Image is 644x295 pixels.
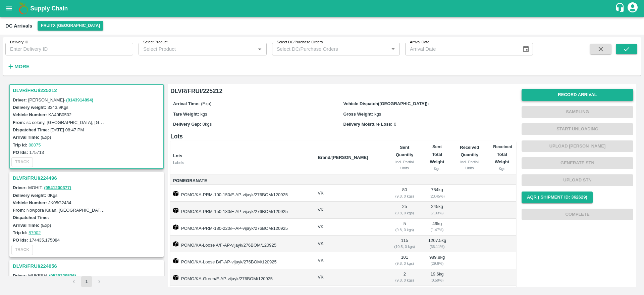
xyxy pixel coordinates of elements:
[13,200,47,205] label: Vehicle Number:
[13,208,25,213] label: From:
[312,219,386,236] td: VK
[173,153,182,158] b: Lots
[423,185,451,202] td: 784 kg
[428,193,446,199] div: ( 23.45 %)
[170,132,516,141] h6: Lots
[170,269,312,286] td: POMO/KA-Green/F-AP-vijayk/276BOM/120925
[627,1,639,15] div: account of current user
[312,185,386,202] td: VK
[13,86,162,95] h3: DLVR/FRUI/225212
[67,276,106,287] nav: pagination navigation
[312,236,386,252] td: VK
[13,135,39,140] label: Arrival Time:
[13,142,27,147] label: Trip Id:
[5,61,31,72] button: More
[49,273,76,278] a: (9529220536)
[29,142,41,147] a: 88075
[13,120,25,125] label: From:
[13,112,47,117] label: Vehicle Number:
[38,21,103,31] button: Select DC
[428,260,446,266] div: ( 29.6 %)
[173,160,312,166] div: Labels
[460,145,479,157] b: Received Quantity
[170,202,312,218] td: POMO/KA-PRM-150-180/F-AP-vijayk/276BOM/120925
[312,269,386,286] td: VK
[41,223,51,228] label: (Exp)
[48,193,58,198] label: 0 Kgs
[343,101,429,106] label: Vehicle Dispatch([GEOGRAPHIC_DATA]):
[173,275,178,280] img: box
[173,177,312,185] span: Pomegranate
[30,238,60,243] label: 174435,175084
[170,252,312,269] td: POMO/KA-Loose B/F-AP-vijayk/276BOM/120925
[423,219,451,236] td: 49 kg
[374,112,381,117] span: kgs
[173,241,178,247] img: box
[392,244,418,250] div: ( 10.5, 0 kgs)
[13,150,28,155] label: PO Ids:
[30,4,615,13] a: Supply Chain
[312,202,386,218] td: VK
[392,159,418,171] div: incl. Partial Units
[201,101,211,106] span: (Exp)
[173,224,178,230] img: box
[386,219,423,236] td: 5
[41,135,51,140] label: (Exp)
[318,155,368,160] b: Brand/[PERSON_NAME]
[386,185,423,202] td: 80
[423,236,451,252] td: 1207.5 kg
[13,97,27,102] label: Driver:
[423,202,451,218] td: 245 kg
[26,207,200,213] label: Nowpora Kalan, [GEOGRAPHIC_DATA], [GEOGRAPHIC_DATA], [GEOGRAPHIC_DATA]
[386,269,423,286] td: 2
[48,105,68,110] label: 3343.9 Kgs
[170,219,312,236] td: POMO/KA-PRM-180-220/F-AP-vijayk/276BOM/120925
[13,174,162,182] h3: DLVR/FRUI/224496
[48,200,71,205] label: JK05G2434
[28,97,94,102] span: [PERSON_NAME] -
[520,43,532,55] button: Choose date
[13,230,27,235] label: Trip Id:
[17,2,30,15] img: logo
[5,22,32,30] div: DC Arrivals
[428,277,446,283] div: ( 0.59 %)
[173,112,199,117] label: Tare Weight:
[14,64,30,69] strong: More
[173,258,178,263] img: box
[410,40,429,45] label: Arrival Date
[170,236,312,252] td: POMO/KA-Loose A/F-AP-vijayk/276BOM/120925
[277,40,323,45] label: Select DC/Purchase Orders
[173,101,200,106] label: Arrival Time:
[386,252,423,269] td: 101
[173,191,178,196] img: box
[386,236,423,252] td: 115
[394,122,396,127] span: 0
[10,40,28,45] label: Delivery ID
[522,192,593,203] button: AQR ( Shipment Id: 362629)
[141,45,253,53] input: Select Product
[392,210,418,216] div: ( 9.8, 0 kgs)
[13,105,46,110] label: Delivery weight:
[170,86,516,96] h6: DLVR/FRUI/225212
[26,120,188,125] label: sc colony, [GEOGRAPHIC_DATA], [GEOGRAPHIC_DATA], [GEOGRAPHIC_DATA]
[13,127,49,132] label: Dispatched Time:
[392,193,418,199] div: ( 9.8, 0 kgs)
[29,230,41,235] a: 87902
[66,97,93,102] a: (8143914894)
[203,122,212,127] span: 0 kgs
[428,244,446,250] div: ( 36.11 %)
[13,185,27,190] label: Driver:
[13,223,39,228] label: Arrival Time:
[50,127,84,132] label: [DATE] 08:47 PM
[13,193,46,198] label: Delivery weight:
[423,252,451,269] td: 989.8 kg
[173,122,201,127] label: Delivery Gap:
[201,112,207,117] span: kgs
[392,227,418,233] div: ( 9.8, 0 kgs)
[423,269,451,286] td: 19.6 kg
[170,185,312,202] td: POMO/KA-PRM-100-150/F-AP-vijayk/276BOM/120925
[493,144,512,164] b: Received Total Weight
[392,260,418,266] div: ( 9.8, 0 kgs)
[13,262,162,270] h3: DLVR/FRUI/224056
[457,159,482,171] div: incl. Partial Units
